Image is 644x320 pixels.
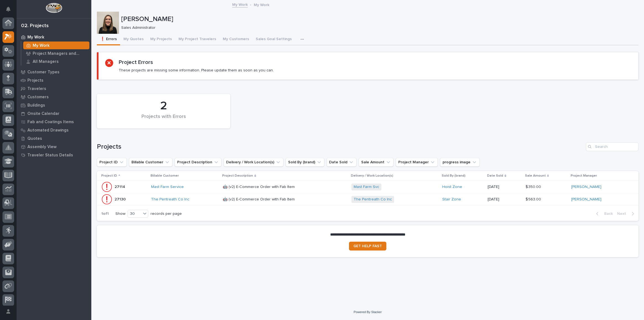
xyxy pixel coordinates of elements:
[33,59,59,64] p: All Managers
[571,173,597,179] p: Project Manager
[27,86,46,91] p: Travelers
[27,144,56,149] p: Assembly View
[17,143,91,151] a: Assembly View
[27,95,49,100] p: Customers
[17,76,91,84] a: Projects
[97,34,120,45] button: ❗ Errors
[21,42,91,49] a: My Work
[252,34,295,45] button: Sales Goal Settings
[526,196,542,202] p: $ 563.00
[119,68,274,73] p: These projects are missing some information. Please update them as soon as you can.
[586,142,638,151] input: Search
[2,3,14,15] button: Notifications
[21,58,91,65] a: All Managers
[97,181,638,193] tr: 2711427114 Mast Farm Service 🤖 (v2) E-Commerce Order with Fab Item🤖 (v2) E-Commerce Order with Fa...
[21,23,49,29] div: 02. Projects
[97,207,113,221] p: 1 of 1
[120,34,147,45] button: My Quotes
[442,173,465,179] p: Sold By (brand)
[223,196,296,202] p: 🤖 (v2) E-Commerce Order with Fab Item
[17,68,91,76] a: Customer Types
[46,3,62,13] img: Workspace Logo
[121,15,636,23] p: [PERSON_NAME]
[617,211,629,216] span: Next
[97,158,127,167] button: Project ID
[151,173,179,179] p: Billable Customer
[17,84,91,93] a: Travelers
[21,50,91,57] a: Project Managers and Engineers
[7,7,14,16] div: Notifications
[327,158,356,167] button: Date Sold
[351,173,393,179] p: Delivery / Work Location(s)
[27,111,60,116] p: Onsite Calendar
[97,143,584,151] h1: Projects
[222,173,253,179] p: Project Description
[97,193,638,206] tr: 2713027130 The Pentreath Co Inc 🤖 (v2) E-Commerce Order with Fab Item🤖 (v2) E-Commerce Order with...
[601,211,613,216] span: Back
[129,158,172,167] button: Billable Customer
[106,114,221,125] div: Projects with Errors
[115,196,127,202] p: 27130
[121,25,634,30] p: Sales Administrator
[27,128,69,133] p: Automated Drawings
[488,185,521,189] p: [DATE]
[349,242,386,251] a: GET HELP FAST
[17,101,91,109] a: Buildings
[615,211,638,216] button: Next
[359,158,394,167] button: Sale Amount
[27,35,44,40] p: My Work
[115,184,126,189] p: 27114
[525,173,546,179] p: Sale Amount
[17,134,91,143] a: Quotes
[27,70,60,75] p: Customer Types
[151,185,184,189] a: Mast Farm Service
[286,158,324,167] button: Sold By (brand)
[396,158,438,167] button: Project Manager
[27,120,74,125] p: Fab and Coatings Items
[175,158,221,167] button: Project Description
[128,211,141,217] div: 30
[487,173,503,179] p: Date Sold
[151,197,189,202] a: The Pentreath Co Inc
[442,185,462,189] a: Hoist Zone
[17,109,91,118] a: Onsite Calendar
[17,93,91,101] a: Customers
[219,34,252,45] button: My Customers
[119,59,153,66] h2: Project Errors
[571,197,601,202] a: [PERSON_NAME]
[115,211,125,216] p: Show
[17,151,91,159] a: Traveler Status Details
[442,197,461,202] a: Stair Zone
[354,197,392,202] a: The Pentreath Co Inc
[571,185,601,189] a: [PERSON_NAME]
[17,118,91,126] a: Fab and Coatings Items
[254,1,269,7] p: My Work
[106,99,221,113] div: 2
[27,103,45,108] p: Buildings
[488,197,521,202] p: [DATE]
[33,43,50,48] p: My Work
[33,51,87,56] p: Project Managers and Engineers
[592,211,615,216] button: Back
[17,126,91,134] a: Automated Drawings
[353,244,382,248] span: GET HELP FAST
[27,78,43,83] p: Projects
[101,173,117,179] p: Project ID
[175,34,219,45] button: My Project Travelers
[440,158,480,167] button: progress image
[17,33,91,41] a: My Work
[223,184,296,189] p: 🤖 (v2) E-Commerce Order with Fab Item
[526,184,542,189] p: $ 350.00
[27,153,73,158] p: Traveler Status Details
[147,34,175,45] button: My Projects
[354,185,379,189] a: Mast Farm Svc
[27,136,42,141] p: Quotes
[354,310,382,314] a: Powered By Stacker
[224,158,283,167] button: Delivery / Work Location(s)
[232,1,248,7] a: My Work
[151,211,182,216] p: records per page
